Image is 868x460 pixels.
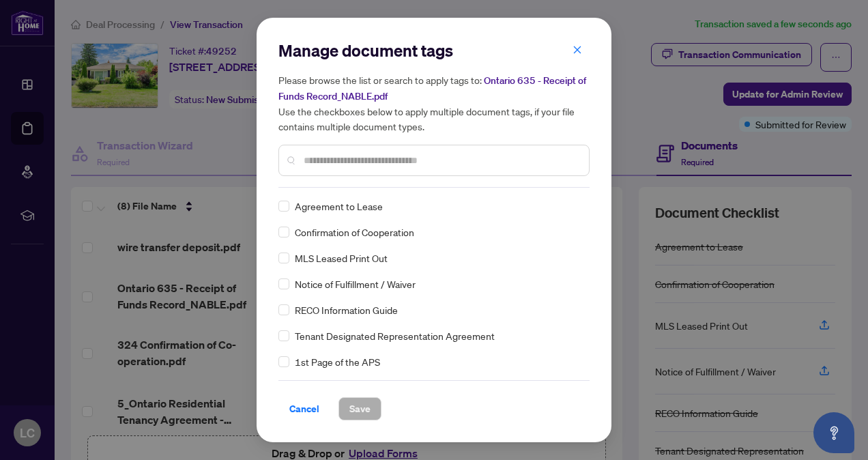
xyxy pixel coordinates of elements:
[295,276,416,291] span: Notice of Fulfillment / Waiver
[295,199,383,214] span: Agreement to Lease
[278,72,590,134] h5: Please browse the list or search to apply tags to: Use the checkboxes below to apply multiple doc...
[295,354,380,369] span: 1st Page of the APS
[295,302,398,317] span: RECO Information Guide
[289,398,319,420] span: Cancel
[338,397,381,420] button: Save
[295,328,495,343] span: Tenant Designated Representation Agreement
[295,250,388,265] span: MLS Leased Print Out
[573,45,582,55] span: close
[813,412,854,453] button: Open asap
[295,225,414,240] span: Confirmation of Cooperation
[278,397,330,420] button: Cancel
[278,40,590,61] h2: Manage document tags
